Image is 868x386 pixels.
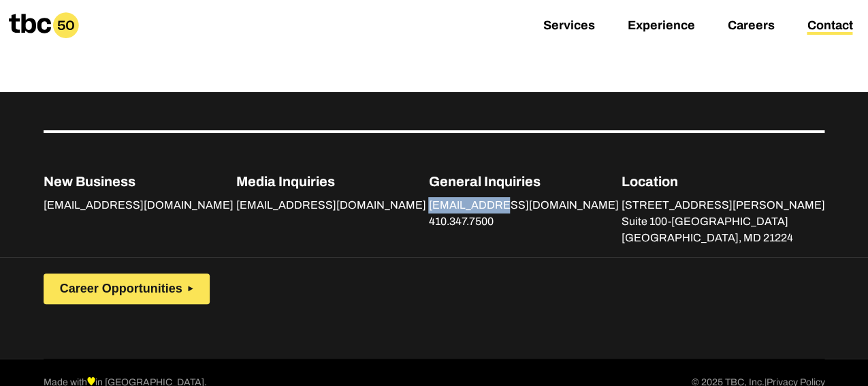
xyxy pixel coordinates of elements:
[727,18,774,35] a: Careers
[236,171,426,192] p: Media Inquiries
[236,199,426,214] a: [EMAIL_ADDRESS][DOMAIN_NAME]
[543,18,594,35] a: Services
[627,18,694,35] a: Experience
[621,230,824,246] p: [GEOGRAPHIC_DATA], MD 21224
[44,199,234,214] a: [EMAIL_ADDRESS][DOMAIN_NAME]
[621,171,824,192] p: Location
[60,282,182,296] span: Career Opportunities
[621,213,824,230] p: Suite 100-[GEOGRAPHIC_DATA]
[428,171,618,192] p: General Inquiries
[807,18,852,35] a: Contact
[428,216,493,231] a: 410.347.7500
[44,171,234,192] p: New Business
[428,199,618,214] a: [EMAIL_ADDRESS][DOMAIN_NAME]
[44,273,210,304] button: Career Opportunities
[621,197,824,213] p: [STREET_ADDRESS][PERSON_NAME]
